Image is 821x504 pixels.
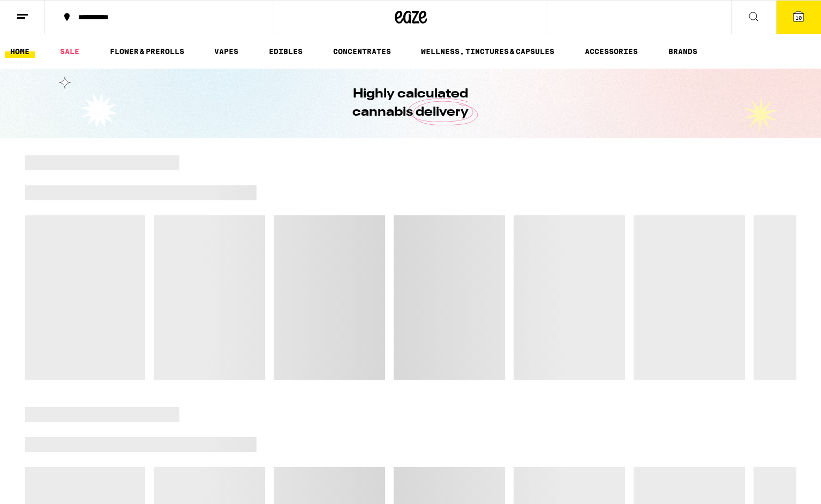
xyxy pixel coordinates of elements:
[795,14,802,21] span: 10
[263,45,308,58] a: EDIBLES
[663,45,703,58] a: BRANDS
[416,45,560,58] a: WELLNESS, TINCTURES & CAPSULES
[322,85,499,122] h1: Highly calculated cannabis delivery
[776,1,821,34] button: 10
[5,45,35,58] a: HOME
[579,45,643,58] a: ACCESSORIES
[55,45,85,58] a: SALE
[209,45,244,58] a: VAPES
[328,45,396,58] a: CONCENTRATES
[104,45,190,58] a: FLOWER & PREROLLS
